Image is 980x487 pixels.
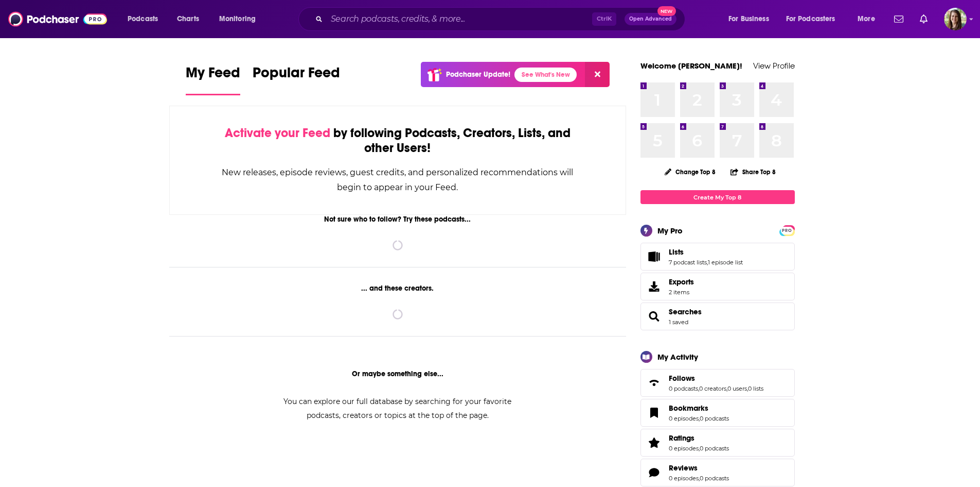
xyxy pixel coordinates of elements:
[700,415,729,422] a: 0 podcasts
[169,370,627,378] div: Or maybe something else...
[657,352,698,362] div: My Activity
[640,61,742,71] a: Welcome [PERSON_NAME]!
[748,385,763,392] a: 0 lists
[669,318,688,326] a: 1 saved
[640,429,795,457] span: Ratings
[644,309,665,324] a: Searches
[916,10,932,28] a: Show notifications dropdown
[644,279,665,294] span: Exports
[707,259,708,266] span: ,
[669,247,684,257] span: Lists
[253,64,340,95] a: Popular Feed
[640,369,795,397] span: Follows
[699,385,726,392] a: 0 creators
[700,475,729,482] a: 0 podcasts
[644,249,665,264] a: Lists
[657,6,676,16] span: New
[177,12,199,26] span: Charts
[640,399,795,427] span: Bookmarks
[858,12,875,26] span: More
[669,277,694,287] span: Exports
[669,374,763,383] a: Follows
[170,11,205,27] a: Charts
[640,273,795,300] a: Exports
[779,11,850,27] button: open menu
[8,9,107,29] img: Podchaser - Follow, Share and Rate Podcasts
[669,433,729,443] a: Ratings
[120,11,171,27] button: open menu
[669,404,729,413] a: Bookmarks
[669,463,698,473] span: Reviews
[721,11,782,27] button: open menu
[850,11,888,27] button: open menu
[644,376,665,390] a: Follows
[669,259,707,266] a: 7 podcast lists
[669,475,699,482] a: 0 episodes
[944,8,967,30] img: User Profile
[644,435,665,450] a: Ratings
[219,12,256,26] span: Monitoring
[186,64,240,95] a: My Feed
[221,126,575,156] div: by following Podcasts, Creators, Lists, and other Users!
[514,68,577,82] a: See What's New
[446,70,510,79] p: Podchaser Update!
[727,385,747,392] a: 0 users
[726,385,727,392] span: ,
[669,415,699,422] a: 0 episodes
[253,64,340,88] span: Popular Feed
[225,125,330,141] span: Activate your Feed
[640,303,795,330] span: Searches
[730,162,776,182] button: Share Top 8
[212,11,269,27] button: open menu
[669,247,743,257] a: Lists
[699,415,700,422] span: ,
[169,284,627,293] div: ... and these creators.
[644,465,665,480] a: Reviews
[708,259,743,266] a: 1 episode list
[669,404,708,413] span: Bookmarks
[592,12,616,26] span: Ctrl K
[669,445,699,452] a: 0 episodes
[781,226,793,234] a: PRO
[669,463,729,473] a: Reviews
[186,64,240,88] span: My Feed
[781,227,793,234] span: PRO
[699,475,700,482] span: ,
[625,13,676,25] button: Open AdvancedNew
[669,374,695,383] span: Follows
[669,385,698,392] a: 0 podcasts
[221,165,575,195] div: New releases, episode reviews, guest credits, and personalized recommendations will begin to appe...
[640,243,795,271] span: Lists
[747,385,748,392] span: ,
[669,307,702,316] a: Searches
[644,406,665,420] a: Bookmarks
[657,226,683,236] div: My Pro
[327,11,592,27] input: Search podcasts, credits, & more...
[629,16,672,22] span: Open Advanced
[698,385,699,392] span: ,
[944,8,967,30] span: Logged in as AMSimrell
[669,289,694,296] span: 2 items
[753,61,795,71] a: View Profile
[169,215,627,224] div: Not sure who to follow? Try these podcasts...
[700,445,729,452] a: 0 podcasts
[128,12,158,26] span: Podcasts
[669,433,694,443] span: Ratings
[699,445,700,452] span: ,
[944,8,967,30] button: Show profile menu
[640,190,795,204] a: Create My Top 8
[786,12,835,26] span: For Podcasters
[890,10,907,28] a: Show notifications dropdown
[271,395,524,423] div: You can explore our full database by searching for your favorite podcasts, creators or topics at ...
[640,459,795,486] span: Reviews
[658,165,722,178] button: Change Top 8
[308,7,695,31] div: Search podcasts, credits, & more...
[728,12,769,26] span: For Business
